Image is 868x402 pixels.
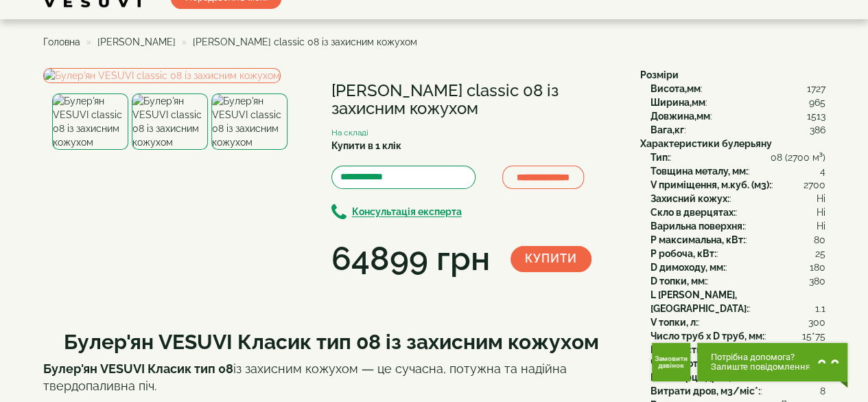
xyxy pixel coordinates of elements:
[650,344,812,355] b: Швидкість нагріву повітря, м3/хв:
[652,343,690,381] button: Get Call button
[352,207,462,218] b: Консультація експерта
[43,68,281,83] img: Булер'ян VESUVI classic 08 із захисним кожухом
[650,109,825,123] div: :
[650,97,705,108] b: Ширина,мм
[640,69,679,80] b: Розміри
[804,178,825,192] span: 2700
[650,288,825,315] div: :
[650,193,729,204] b: Захисний кожух:
[650,150,825,164] div: :
[650,317,698,328] b: V топки, л:
[211,93,288,150] img: Булер'ян VESUVI classic 08 із захисним кожухом
[43,361,233,376] strong: Булер'ян VESUVI Класик тип 08
[650,152,670,163] b: Тип:
[193,36,417,47] span: [PERSON_NAME] classic 08 із захисним кожухом
[511,246,591,272] button: Купити
[650,179,771,190] b: V приміщення, м.куб. (м3):
[650,357,825,370] div: :
[650,221,744,232] b: Варильна поверхня:
[810,123,825,137] span: 386
[650,343,825,357] div: :
[809,96,825,109] span: 965
[650,331,764,342] b: Число труб x D труб, мм:
[802,329,825,343] span: 15*75
[331,82,620,118] h1: [PERSON_NAME] classic 08 із захисним кожухом
[650,358,753,369] b: Час роботи, порц. год:
[650,274,825,288] div: :
[711,353,810,362] span: Потрібна допомога?
[697,343,847,381] button: Chat button
[43,360,620,395] p: із захисним кожухом — це сучасна, потужна та надійна твердопаливна піч.
[650,234,745,245] b: P максимальна, кВт:
[132,93,208,150] img: Булер'ян VESUVI classic 08 із захисним кожухом
[52,93,128,150] img: Булер'ян VESUVI classic 08 із захисним кожухом
[650,166,748,177] b: Товщина металу, мм:
[650,192,825,205] div: :
[650,111,710,122] b: Довжина,мм
[650,219,825,233] div: :
[650,82,825,96] div: :
[650,96,825,109] div: :
[331,128,368,137] small: На складі
[807,109,825,123] span: 1513
[64,330,599,354] b: Булер'ян VESUVI Класик тип 08 із захисним кожухом
[43,36,80,47] a: Головна
[650,124,684,135] b: Вага,кг
[650,178,825,192] div: :
[97,36,176,47] a: [PERSON_NAME]
[650,247,825,260] div: :
[820,384,825,398] span: 8
[711,362,810,372] span: Залиште повідомлення
[650,260,825,274] div: :
[650,83,701,94] b: Висота,мм
[814,233,825,247] span: 80
[331,236,490,282] div: 64899 грн
[650,262,725,273] b: D димоходу, мм:
[817,192,825,205] span: Ні
[817,219,825,233] span: Ні
[640,138,772,149] b: Характеристики булерьяну
[808,315,825,329] span: 300
[650,207,736,218] b: Скло в дверцятах:
[650,123,825,137] div: :
[655,355,688,369] span: Замовити дзвінок
[810,260,825,274] span: 180
[650,248,716,259] b: P робоча, кВт:
[650,370,825,384] div: :
[650,372,744,383] b: Вага порції дров, кг:
[650,205,825,219] div: :
[817,205,825,219] span: Ні
[771,150,825,164] span: 08 (2700 м³)
[650,386,760,397] b: Витрати дров, м3/міс*:
[650,329,825,343] div: :
[331,139,401,153] label: Купити в 1 клік
[650,315,825,329] div: :
[650,164,825,178] div: :
[820,164,825,178] span: 4
[650,276,707,287] b: D топки, мм:
[650,289,749,314] b: L [PERSON_NAME], [GEOGRAPHIC_DATA]:
[809,274,825,288] span: 380
[650,233,825,247] div: :
[815,247,825,260] span: 25
[650,384,825,398] div: :
[815,302,825,315] span: 1.1
[807,82,825,96] span: 1727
